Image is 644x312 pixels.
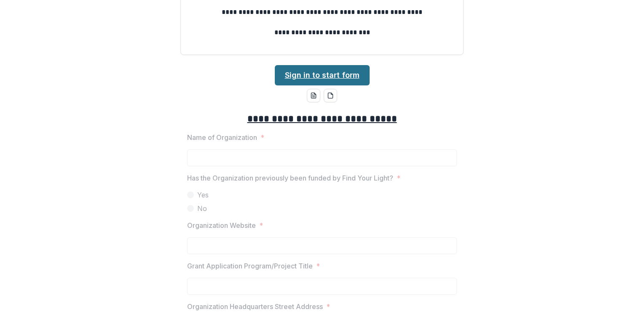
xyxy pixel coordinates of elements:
[275,65,370,85] a: Sign in to start form
[197,190,209,200] span: Yes
[187,301,323,312] p: Organization Headquarters Street Address
[187,173,393,183] p: Has the Organization previously been funded by Find Your Light?
[187,220,256,230] p: Organization Website
[187,261,313,271] p: Grant Application Program/Project Title
[324,89,337,102] button: pdf-download
[187,132,257,142] p: Name of Organization
[197,203,207,213] span: No
[307,89,320,102] button: word-download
